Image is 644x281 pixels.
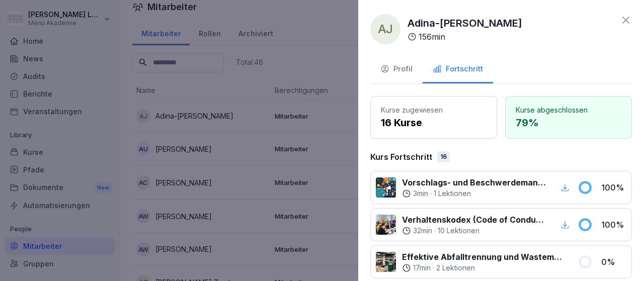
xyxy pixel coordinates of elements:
[437,151,450,162] div: 16
[601,219,626,231] p: 100 %
[601,181,626,194] p: 100 %
[370,56,423,83] button: Profil
[434,189,471,199] p: 1 Lektionen
[601,256,626,268] p: 0 %
[402,176,546,189] p: Vorschlags- und Beschwerdemanagement bei Menü 2000
[423,56,493,83] button: Fortschritt
[402,226,546,236] div: ·
[370,151,432,163] p: Kurs Fortschritt
[419,31,445,43] p: 156 min
[433,63,483,75] div: Fortschritt
[436,263,475,273] p: 2 Lektionen
[438,226,479,236] p: 10 Lektionen
[380,63,413,75] div: Profil
[370,14,400,44] div: AJ
[381,115,487,130] p: 16 Kurse
[413,189,428,199] p: 3 min
[413,226,432,236] p: 32 min
[402,214,546,226] p: Verhaltenskodex (Code of Conduct) Menü 2000
[516,115,621,130] p: 79 %
[402,263,566,273] div: ·
[402,251,566,263] p: Effektive Abfalltrennung und Wastemanagement im Catering
[402,189,546,199] div: ·
[408,16,522,31] p: Adina-[PERSON_NAME]
[516,105,621,115] p: Kurse abgeschlossen
[381,105,487,115] p: Kurse zugewiesen
[413,263,431,273] p: 17 min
